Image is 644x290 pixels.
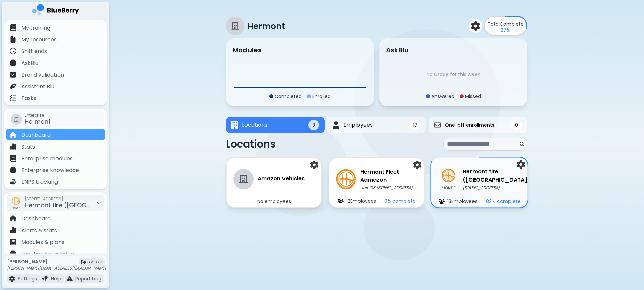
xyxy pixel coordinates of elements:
span: 0 [515,122,518,128]
p: My training [21,24,50,32]
img: company logo [32,4,79,18]
img: file icon [438,199,444,204]
button: EmployeesEmployees17 [327,117,426,133]
p: Hermont [247,20,285,32]
p: 27 % [501,27,510,33]
p: Enterprise modules [21,155,73,163]
span: Total [488,20,500,27]
img: file icon [10,239,16,245]
p: Modules & plans [21,238,64,246]
p: AskBlu [21,59,38,67]
span: Hermont [25,117,51,126]
p: Shift ends [21,47,47,55]
img: file icon [338,199,344,203]
img: settings [413,161,421,169]
h3: Hermont Fleet Aamazon [360,168,417,184]
h3: Amazon Vehicles [258,175,305,183]
img: company thumbnail [336,169,356,189]
p: 0 % complete [384,198,416,204]
p: Enterprise knowledge [21,166,79,174]
img: file icon [42,276,48,282]
span: Locations [242,121,267,129]
p: Stats [21,143,35,151]
p: Dashboard [21,131,51,139]
img: settings [310,161,318,169]
p: ENPS tracking [21,178,58,186]
img: file icon [67,276,73,282]
p: 82 % complete [486,198,521,204]
p: Enrolled [312,93,331,99]
img: file icon [10,24,16,31]
p: Locations [226,138,276,150]
img: file icon [9,276,15,282]
p: Tasks [21,94,36,102]
h3: AskBlu [386,45,409,55]
img: file icon [10,143,16,150]
img: file icon [10,95,16,101]
p: Help [51,276,61,282]
img: file icon [10,227,16,234]
p: Alerts & stats [21,226,57,235]
img: file icon [10,131,16,138]
p: No employees [257,198,291,204]
img: Employees [333,121,339,129]
img: file icon [10,167,16,173]
button: LocationsLocations3 [226,117,325,133]
span: One-off enrollments [445,122,494,128]
span: Enterprise [25,113,51,118]
span: 3 [312,122,315,128]
h3: Hermont tire ([GEOGRAPHIC_DATA]) [463,168,530,184]
p: Answered [431,93,454,99]
span: 17 [413,122,417,128]
h3: Modules [233,45,262,55]
img: file icon [10,59,16,66]
p: 13 Employee s [447,198,477,204]
p: Settings [18,276,37,282]
p: [PERSON_NAME][EMAIL_ADDRESS][DOMAIN_NAME] [7,265,106,271]
p: Assistant Blu [21,83,54,91]
p: unit 103 [STREET_ADDRESS] [360,185,417,190]
img: company thumbnail [10,197,22,209]
img: file icon [10,36,16,43]
p: Brand validation [21,71,64,79]
span: Log out [87,259,103,265]
img: Locations [231,121,238,130]
p: My resources [21,36,57,44]
img: file icon [10,83,16,90]
img: file icon [10,48,16,54]
p: [STREET_ADDRESS] [463,185,530,190]
p: Complete [488,21,524,27]
span: Employees [343,121,373,129]
button: One-off enrollmentsOne-off enrollments0 [429,117,527,133]
p: No usage for this week [427,71,480,77]
img: file icon [10,178,16,185]
p: Missed [465,93,481,99]
p: Report bug [75,276,101,282]
p: Dashboard [21,215,51,223]
img: One-off enrollments [434,122,441,128]
img: settings [517,160,525,169]
img: file icon [10,155,16,162]
img: file icon [10,71,16,78]
img: company thumbnail [438,169,458,189]
img: logout [81,260,86,265]
img: settings [471,21,480,31]
img: search icon [520,142,524,147]
img: file icon [10,250,16,257]
p: [PERSON_NAME] [7,259,106,265]
p: Location knowledge [21,250,74,258]
span: [STREET_ADDRESS] [25,196,92,202]
img: file icon [10,215,16,222]
p: 12 Employee s [346,198,376,204]
p: Completed [275,93,302,99]
span: Hermont tire ([GEOGRAPHIC_DATA]) [25,201,134,209]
